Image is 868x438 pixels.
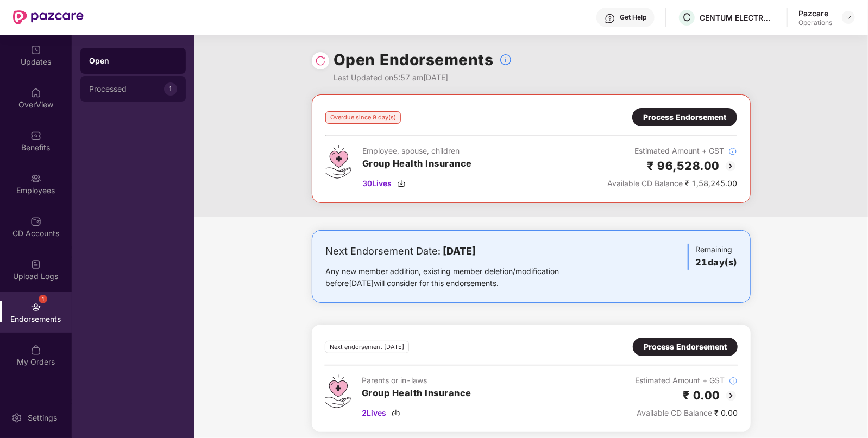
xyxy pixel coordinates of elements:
div: ₹ 0.00 [635,407,738,419]
h3: Group Health Insurance [362,386,471,401]
div: Last Updated on 5:57 am[DATE] [334,72,512,84]
div: CENTUM ELECTRONICS LIMITED [700,12,776,23]
img: svg+xml;base64,PHN2ZyBpZD0iRW1wbG95ZWVzIiB4bWxucz0iaHR0cDovL3d3dy53My5vcmcvMjAwMC9zdmciIHdpZHRoPS... [30,173,41,184]
img: svg+xml;base64,PHN2ZyBpZD0iRG93bmxvYWQtMzJ4MzIiIHhtbG5zPSJodHRwOi8vd3d3LnczLm9yZy8yMDAwL3N2ZyIgd2... [392,409,400,417]
h3: 21 day(s) [695,256,737,270]
img: svg+xml;base64,PHN2ZyBpZD0iQ0RfQWNjb3VudHMiIGRhdGEtbmFtZT0iQ0QgQWNjb3VudHMiIHhtbG5zPSJodHRwOi8vd3... [30,216,41,227]
div: Settings [24,412,60,423]
span: 2 Lives [362,407,386,419]
img: svg+xml;base64,PHN2ZyBpZD0iSW5mb18tXzMyeDMyIiBkYXRhLW5hbWU9IkluZm8gLSAzMngzMiIgeG1sbnM9Imh0dHA6Ly... [499,53,512,66]
img: svg+xml;base64,PHN2ZyBpZD0iSGVscC0zMngzMiIgeG1sbnM9Imh0dHA6Ly93d3cudzMub3JnLzIwMDAvc3ZnIiB3aWR0aD... [605,13,615,24]
h1: Open Endorsements [334,48,494,72]
div: Get Help [620,13,646,22]
img: svg+xml;base64,PHN2ZyB4bWxucz0iaHR0cDovL3d3dy53My5vcmcvMjAwMC9zdmciIHdpZHRoPSI0Ny43MTQiIGhlaWdodD... [325,374,351,408]
div: Employee, spouse, children [362,145,472,157]
img: New Pazcare Logo [13,10,84,24]
div: Next Endorsement Date: [325,244,593,259]
div: Next endorsement [DATE] [325,341,409,353]
div: Estimated Amount + GST [607,145,737,157]
img: svg+xml;base64,PHN2ZyBpZD0iRW5kb3JzZW1lbnRzIiB4bWxucz0iaHR0cDovL3d3dy53My5vcmcvMjAwMC9zdmciIHdpZH... [30,302,41,313]
div: Overdue since 9 day(s) [325,111,401,124]
img: svg+xml;base64,PHN2ZyBpZD0iRG93bmxvYWQtMzJ4MzIiIHhtbG5zPSJodHRwOi8vd3d3LnczLm9yZy8yMDAwL3N2ZyIgd2... [397,179,406,188]
img: svg+xml;base64,PHN2ZyBpZD0iSW5mb18tXzMyeDMyIiBkYXRhLW5hbWU9IkluZm8gLSAzMngzMiIgeG1sbnM9Imh0dHA6Ly... [729,377,738,385]
span: Available CD Balance [637,408,712,417]
span: C [683,11,691,24]
img: svg+xml;base64,PHN2ZyBpZD0iUmVsb2FkLTMyeDMyIiB4bWxucz0iaHR0cDovL3d3dy53My5vcmcvMjAwMC9zdmciIHdpZH... [315,55,326,66]
h3: Group Health Insurance [362,157,472,171]
img: svg+xml;base64,PHN2ZyBpZD0iVXBsb2FkX0xvZ3MiIGRhdGEtbmFtZT0iVXBsb2FkIExvZ3MiIHhtbG5zPSJodHRwOi8vd3... [30,259,41,270]
div: Open [89,55,177,66]
div: Process Endorsement [643,111,726,123]
div: Parents or in-laws [362,374,471,386]
img: svg+xml;base64,PHN2ZyBpZD0iRHJvcGRvd24tMzJ4MzIiIHhtbG5zPSJodHRwOi8vd3d3LnczLm9yZy8yMDAwL3N2ZyIgd2... [844,13,853,22]
span: 30 Lives [362,177,392,189]
h2: ₹ 0.00 [683,386,720,404]
b: [DATE] [443,245,476,257]
div: Any new member addition, existing member deletion/modification before [DATE] will consider for th... [325,265,593,289]
img: svg+xml;base64,PHN2ZyBpZD0iQmFjay0yMHgyMCIgeG1sbnM9Imh0dHA6Ly93d3cudzMub3JnLzIwMDAvc3ZnIiB3aWR0aD... [724,160,737,173]
img: svg+xml;base64,PHN2ZyBpZD0iU2V0dGluZy0yMHgyMCIgeG1sbnM9Imh0dHA6Ly93d3cudzMub3JnLzIwMDAvc3ZnIiB3aW... [11,412,22,423]
div: Remaining [688,244,737,270]
div: Estimated Amount + GST [635,374,738,386]
div: Process Endorsement [644,341,727,353]
img: svg+xml;base64,PHN2ZyBpZD0iSG9tZSIgeG1sbnM9Imh0dHA6Ly93d3cudzMub3JnLzIwMDAvc3ZnIiB3aWR0aD0iMjAiIG... [30,87,41,98]
div: Operations [798,18,832,27]
img: svg+xml;base64,PHN2ZyBpZD0iSW5mb18tXzMyeDMyIiBkYXRhLW5hbWU9IkluZm8gLSAzMngzMiIgeG1sbnM9Imh0dHA6Ly... [728,147,737,156]
img: svg+xml;base64,PHN2ZyBpZD0iQmVuZWZpdHMiIHhtbG5zPSJodHRwOi8vd3d3LnczLm9yZy8yMDAwL3N2ZyIgd2lkdGg9Ij... [30,130,41,141]
h2: ₹ 96,528.00 [647,157,720,175]
div: Pazcare [798,8,832,18]
div: 1 [39,295,47,303]
div: Processed [89,85,164,93]
img: svg+xml;base64,PHN2ZyBpZD0iTXlfT3JkZXJzIiBkYXRhLW5hbWU9Ik15IE9yZGVycyIgeG1sbnM9Imh0dHA6Ly93d3cudz... [30,345,41,356]
img: svg+xml;base64,PHN2ZyBpZD0iQmFjay0yMHgyMCIgeG1sbnM9Imh0dHA6Ly93d3cudzMub3JnLzIwMDAvc3ZnIiB3aWR0aD... [725,389,738,402]
img: svg+xml;base64,PHN2ZyBpZD0iVXBkYXRlZCIgeG1sbnM9Imh0dHA6Ly93d3cudzMub3JnLzIwMDAvc3ZnIiB3aWR0aD0iMj... [30,45,41,55]
img: svg+xml;base64,PHN2ZyB4bWxucz0iaHR0cDovL3d3dy53My5vcmcvMjAwMC9zdmciIHdpZHRoPSI0Ny43MTQiIGhlaWdodD... [325,145,351,179]
div: ₹ 1,58,245.00 [607,177,737,189]
span: Available CD Balance [607,179,683,188]
div: 1 [164,82,177,96]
